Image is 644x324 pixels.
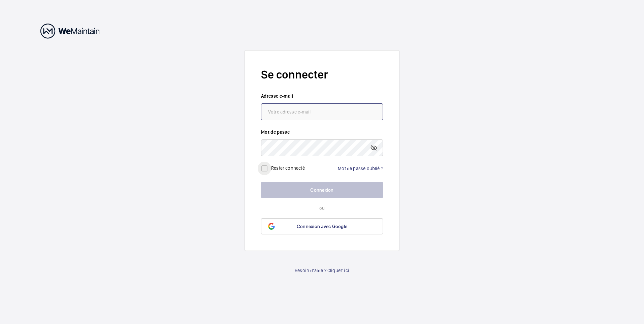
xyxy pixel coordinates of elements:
[261,182,383,198] button: Connexion
[338,166,383,171] a: Mot de passe oublié ?
[297,224,347,229] span: Connexion avec Google
[261,93,383,99] label: Adresse e-mail
[261,67,383,83] h2: Se connecter
[295,267,349,274] a: Besoin d'aide ? Cliquez ici
[261,103,383,120] input: Votre adresse e-mail
[261,129,383,135] label: Mot de passe
[261,205,383,212] p: ou
[271,165,305,171] label: Rester connecté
